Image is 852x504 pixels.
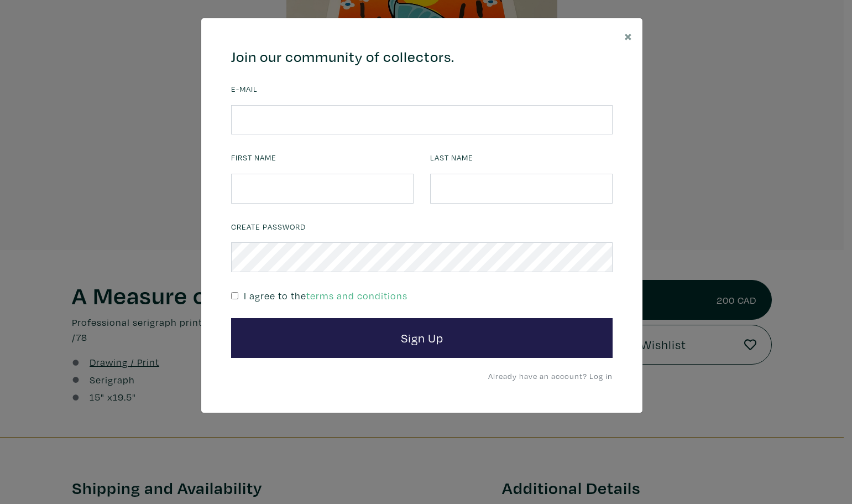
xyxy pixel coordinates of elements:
label: First Name [231,152,276,164]
label: E-mail [231,83,258,95]
a: Already have an account? Log in [488,371,613,381]
span: × [624,26,633,45]
label: Create Password [231,221,306,233]
h4: Join our community of collectors. [231,48,613,66]
button: Sign Up [231,318,613,358]
button: Close [614,18,642,53]
label: Last Name [430,152,473,164]
a: terms and conditions [306,289,407,302]
p: I agree to the [244,288,407,303]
